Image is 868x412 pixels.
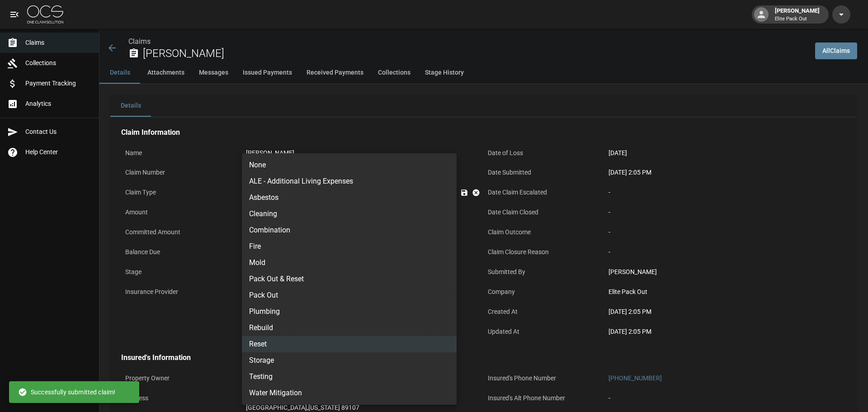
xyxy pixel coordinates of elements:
li: Pack Out & Reset [242,271,457,287]
li: Cleaning [242,206,457,222]
li: Asbestos [242,189,457,206]
li: Testing [242,369,457,385]
li: Storage [242,352,457,369]
li: Combination [242,222,457,238]
li: Reset [242,336,457,352]
li: None [242,157,457,173]
li: Fire [242,238,457,255]
div: Successfully submitted claim! [18,384,115,400]
li: Plumbing [242,303,457,320]
li: Pack Out [242,287,457,303]
li: Rebuild [242,320,457,336]
li: Water Mitigation [242,385,457,401]
li: Mold [242,255,457,271]
li: ALE - Additional Living Expenses [242,173,457,189]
